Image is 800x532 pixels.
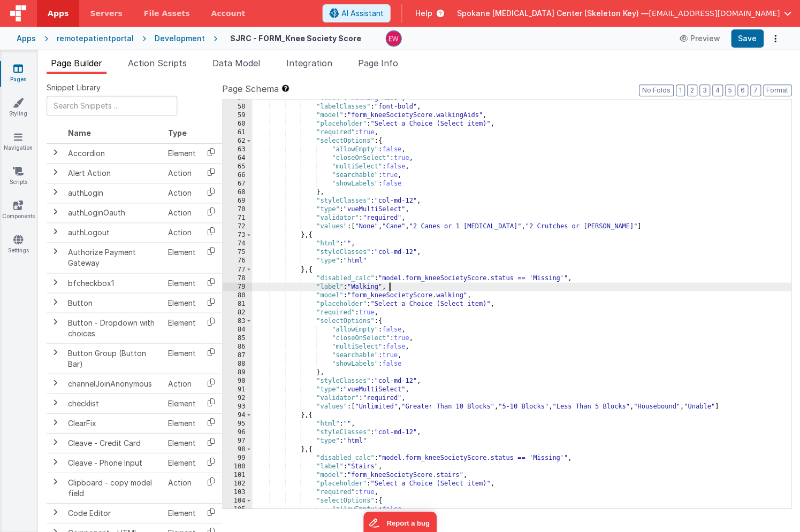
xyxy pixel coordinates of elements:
[223,368,253,376] div: 89
[64,312,164,343] td: Button - Dropdown with choices
[64,433,164,452] td: Cleave - Credit Card
[731,29,764,48] button: Save
[223,488,253,496] div: 103
[223,317,253,325] div: 83
[223,171,253,180] div: 66
[223,419,253,428] div: 95
[64,273,164,292] td: bfcheckbox1
[223,334,253,342] div: 85
[223,479,253,488] div: 102
[223,402,253,411] div: 93
[155,33,205,44] div: Development
[223,453,253,462] div: 99
[737,84,748,96] button: 6
[223,197,253,205] div: 69
[386,31,401,46] img: daf6185105a2932719d0487c37da19b1
[223,462,253,471] div: 100
[223,154,253,163] div: 64
[223,137,253,145] div: 62
[223,394,253,402] div: 92
[144,8,191,19] span: File Assets
[17,33,36,44] div: Apps
[687,84,697,96] button: 2
[750,84,761,96] button: 7
[64,413,164,433] td: ClearFix
[699,84,710,96] button: 3
[90,8,123,19] span: Servers
[164,242,201,273] td: Element
[725,84,735,96] button: 5
[223,128,253,137] div: 61
[223,428,253,436] div: 96
[223,205,253,214] div: 70
[64,183,164,203] td: authLogin
[64,503,164,522] td: Code Editor
[164,273,201,292] td: Element
[164,292,201,312] td: Element
[128,58,187,68] span: Action Scripts
[223,274,253,282] div: 78
[763,84,791,96] button: Format
[164,393,201,413] td: Element
[223,265,253,274] div: 77
[223,163,253,171] div: 65
[164,143,201,164] td: Element
[64,472,164,503] td: Clipboard - copy model field
[57,33,134,44] div: remotepatientportal
[64,292,164,312] td: Button
[223,385,253,394] div: 91
[223,308,253,317] div: 82
[164,452,201,472] td: Element
[457,8,649,19] span: Spokane [MEDICAL_DATA] Center (Skeleton Key) —
[223,240,253,248] div: 74
[223,248,253,257] div: 75
[673,30,727,47] button: Preview
[223,145,253,154] div: 63
[223,257,253,265] div: 76
[64,452,164,472] td: Cleave - Phone Input
[223,359,253,368] div: 88
[223,82,279,95] span: Page Schema
[223,188,253,197] div: 68
[223,120,253,128] div: 60
[223,436,253,445] div: 97
[164,312,201,343] td: Element
[223,342,253,351] div: 86
[457,8,791,19] button: Spokane [MEDICAL_DATA] Center (Skeleton Key) — [EMAIL_ADDRESS][DOMAIN_NAME]
[223,111,253,120] div: 59
[64,222,164,242] td: authLogout
[223,103,253,111] div: 58
[223,180,253,188] div: 67
[223,222,253,231] div: 72
[712,84,723,96] button: 4
[231,34,361,42] h4: SJRC - FORM_Knee Society Score
[341,8,384,19] span: AI Assistant
[223,496,253,505] div: 104
[768,31,783,46] button: Options
[223,325,253,334] div: 84
[169,128,187,137] span: Type
[223,445,253,453] div: 98
[223,376,253,385] div: 90
[47,82,101,93] span: Snippet Library
[164,413,201,433] td: Element
[223,505,253,513] div: 105
[223,411,253,419] div: 94
[223,299,253,308] div: 81
[676,84,685,96] button: 1
[64,393,164,413] td: checklist
[164,222,201,242] td: Action
[48,8,69,19] span: Apps
[164,433,201,452] td: Element
[213,58,261,68] span: Data Model
[223,351,253,359] div: 87
[358,58,398,68] span: Page Info
[164,472,201,503] td: Action
[164,373,201,393] td: Action
[323,4,391,22] button: AI Assistant
[64,242,164,273] td: Authorize Payment Gateway
[415,8,432,19] span: Help
[223,471,253,479] div: 101
[649,8,780,19] span: [EMAIL_ADDRESS][DOMAIN_NAME]
[286,58,332,68] span: Integration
